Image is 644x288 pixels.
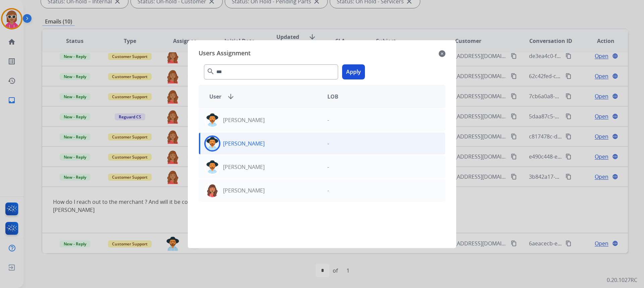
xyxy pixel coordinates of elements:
mat-icon: search [207,67,215,75]
mat-icon: close [439,50,445,58]
p: - [327,116,329,124]
p: [PERSON_NAME] [223,163,265,171]
p: - [327,139,329,148]
p: - [327,163,329,171]
span: Users Assignment [199,48,251,59]
mat-icon: arrow_downward [227,93,235,101]
p: [PERSON_NAME] [223,116,265,124]
p: [PERSON_NAME] [223,186,265,194]
div: User [204,93,322,101]
span: LOB [327,93,338,101]
button: Apply [342,64,365,79]
p: - [327,186,329,194]
p: [PERSON_NAME] [223,139,265,148]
